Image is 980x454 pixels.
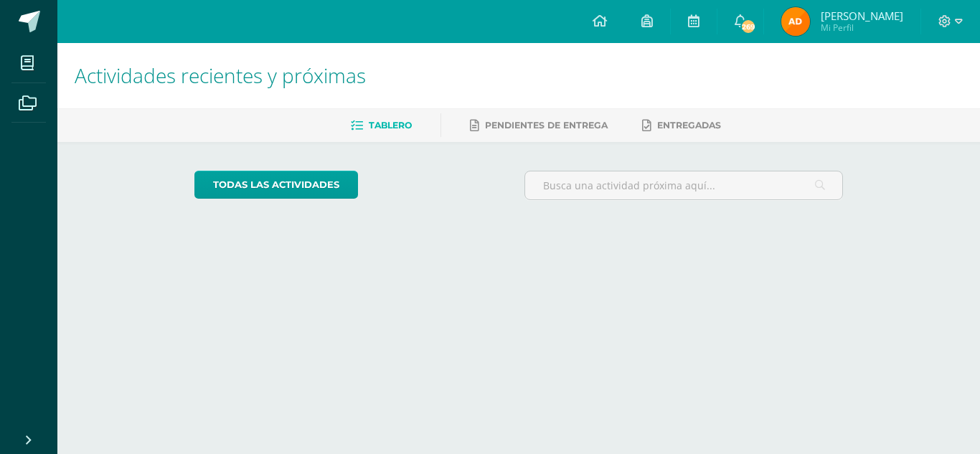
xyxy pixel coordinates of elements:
[642,114,721,137] a: Entregadas
[657,120,721,131] span: Entregadas
[485,120,608,131] span: Pendientes de entrega
[470,114,608,137] a: Pendientes de entrega
[351,114,412,137] a: Tablero
[369,120,412,131] span: Tablero
[194,171,358,199] a: todas las Actividades
[821,22,903,34] span: Mi Perfil
[740,19,756,34] span: 269
[781,7,810,36] img: 6e5d2a59b032968e530f96f4f3ce5ba6.png
[75,62,366,89] span: Actividades recientes y próximas
[821,9,903,23] span: [PERSON_NAME]
[525,171,843,199] input: Busca una actividad próxima aquí...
